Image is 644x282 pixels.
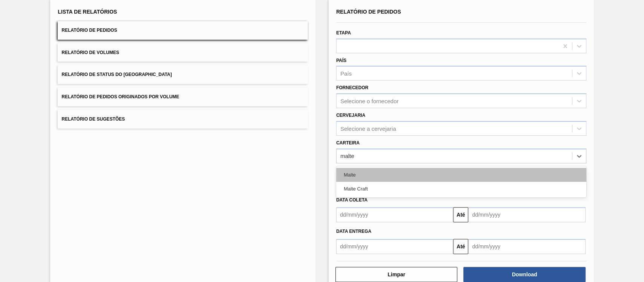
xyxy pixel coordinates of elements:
[336,239,453,254] input: dd/mm/yyyy
[336,229,371,234] span: Data entrega
[336,182,586,196] div: Malte Craft
[61,28,117,33] span: Relatório de Pedidos
[468,207,585,222] input: dd/mm/yyyy
[453,239,468,254] button: Até
[340,125,396,132] div: Selecione a cervejaria
[340,98,398,104] div: Selecione o fornecedor
[453,207,468,222] button: Até
[340,70,352,77] div: País
[336,85,368,90] label: Fornecedor
[61,50,119,55] span: Relatório de Volumes
[336,9,401,15] span: Relatório de Pedidos
[58,43,308,62] button: Relatório de Volumes
[336,207,453,222] input: dd/mm/yyyy
[336,140,360,146] label: Carteira
[61,72,172,77] span: Relatório de Status do [GEOGRAPHIC_DATA]
[58,110,308,129] button: Relatório de Sugestões
[58,65,308,84] button: Relatório de Status do [GEOGRAPHIC_DATA]
[61,116,125,122] span: Relatório de Sugestões
[336,58,346,63] label: País
[468,239,585,254] input: dd/mm/yyyy
[336,197,367,203] span: Data coleta
[335,267,457,282] button: Limpar
[58,9,117,15] span: Lista de Relatórios
[58,88,308,106] button: Relatório de Pedidos Originados por Volume
[336,113,365,118] label: Cervejaria
[336,168,586,182] div: Malte
[463,267,585,282] button: Download
[336,30,351,36] label: Etapa
[58,21,308,40] button: Relatório de Pedidos
[61,94,179,99] span: Relatório de Pedidos Originados por Volume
